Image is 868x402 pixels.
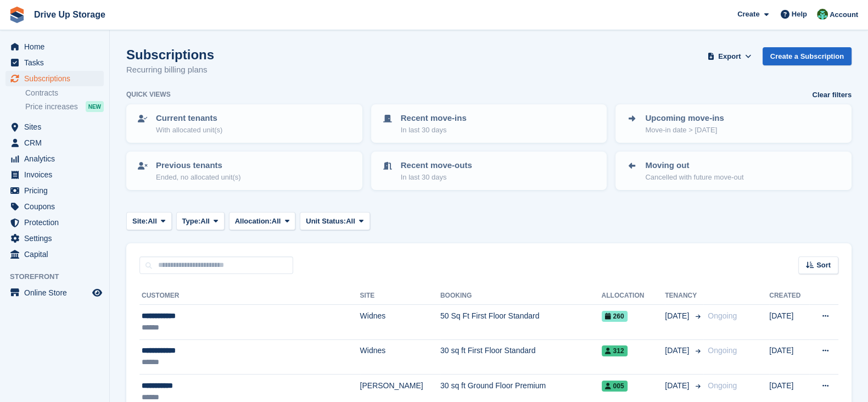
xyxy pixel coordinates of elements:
span: 260 [602,311,628,322]
a: menu [5,167,104,182]
span: Sort [816,260,831,271]
th: Booking [440,287,602,305]
p: Cancelled with future move-out [645,172,743,183]
span: Site: [132,216,148,227]
th: Site [360,287,440,305]
p: Recent move-ins [401,112,467,125]
th: Tenancy [665,287,703,305]
span: Help [792,9,807,20]
span: Analytics [24,151,90,166]
a: Clear filters [812,90,852,101]
span: [DATE] [665,380,691,392]
span: Pricing [24,183,90,198]
a: Moving out Cancelled with future move-out [617,153,850,189]
td: Widnes [360,339,440,374]
p: Recent move-outs [401,159,472,172]
th: Allocation [602,287,665,305]
span: All [272,216,281,227]
td: 50 Sq Ft First Floor Standard [440,305,602,339]
td: 30 sq ft First Floor Standard [440,339,602,374]
span: Subscriptions [24,71,90,86]
a: Current tenants With allocated unit(s) [127,105,361,142]
span: All [346,216,355,227]
span: Invoices [24,167,90,182]
h6: Quick views [126,90,171,99]
span: Settings [24,231,90,246]
span: Type: [182,216,201,227]
a: Create a Subscription [763,47,852,65]
button: Export [705,47,754,65]
span: Home [24,39,90,54]
th: Customer [139,287,360,305]
span: Create [737,9,759,20]
a: Previous tenants Ended, no allocated unit(s) [127,153,361,189]
a: Contracts [25,88,104,98]
a: menu [5,135,104,150]
p: Upcoming move-ins [645,112,724,125]
span: CRM [24,135,90,150]
button: Unit Status: All [300,212,369,230]
span: Tasks [24,55,90,70]
span: Allocation: [235,216,272,227]
a: menu [5,151,104,166]
h1: Subscriptions [126,47,214,62]
span: [DATE] [665,310,691,322]
p: Moving out [645,159,743,172]
img: stora-icon-8386f47178a22dfd0bd8f6a31ec36ba5ce8667c1dd55bd0f319d3a0aa187defe.svg [9,7,25,23]
span: Account [830,9,858,20]
p: Ended, no allocated unit(s) [156,172,241,183]
a: menu [5,215,104,230]
a: menu [5,55,104,70]
a: menu [5,71,104,86]
p: Recurring billing plans [126,64,214,76]
a: Preview store [91,286,104,299]
p: In last 30 days [401,125,467,136]
p: With allocated unit(s) [156,125,222,136]
span: Online Store [24,285,90,300]
span: Price increases [25,102,78,112]
p: Current tenants [156,112,222,125]
a: Recent move-outs In last 30 days [372,153,606,189]
a: Recent move-ins In last 30 days [372,105,606,142]
span: [DATE] [665,345,691,356]
a: menu [5,183,104,198]
a: menu [5,231,104,246]
p: In last 30 days [401,172,472,183]
button: Allocation: All [229,212,296,230]
span: Protection [24,215,90,230]
span: Ongoing [708,381,737,390]
a: menu [5,247,104,262]
a: Price increases NEW [25,101,104,113]
a: menu [5,199,104,214]
div: NEW [86,101,104,112]
a: menu [5,119,104,135]
span: Unit Status: [306,216,346,227]
td: [DATE] [769,339,809,374]
span: 005 [602,381,628,392]
span: Ongoing [708,311,737,320]
a: menu [5,39,104,54]
button: Site: All [126,212,172,230]
span: Storefront [10,271,109,282]
span: Capital [24,247,90,262]
span: All [200,216,210,227]
img: Camille [817,9,828,20]
span: 312 [602,345,628,356]
th: Created [769,287,809,305]
span: All [148,216,157,227]
td: Widnes [360,305,440,339]
span: Export [718,51,741,62]
span: Ongoing [708,346,737,355]
a: Upcoming move-ins Move-in date > [DATE] [617,105,850,142]
p: Move-in date > [DATE] [645,125,724,136]
a: menu [5,285,104,300]
td: [DATE] [769,305,809,339]
button: Type: All [176,212,225,230]
span: Coupons [24,199,90,214]
span: Sites [24,119,90,135]
p: Previous tenants [156,159,241,172]
a: Drive Up Storage [30,5,110,24]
